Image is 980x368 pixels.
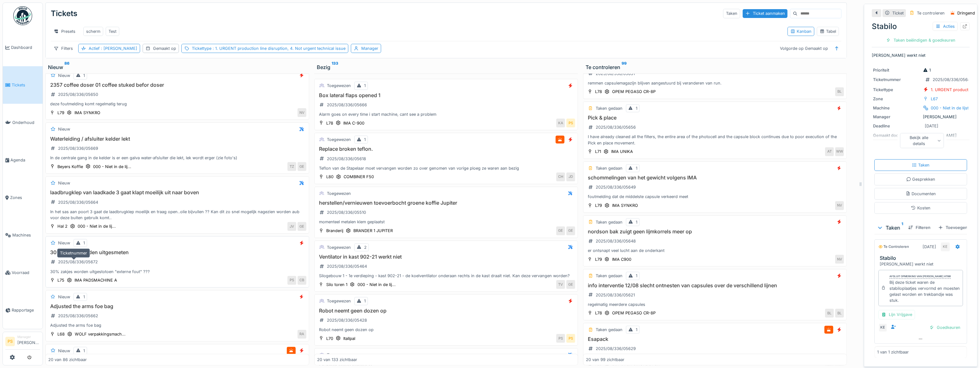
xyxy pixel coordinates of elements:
[317,92,575,98] h3: Box lateral flaps opened 1
[298,276,306,285] div: CB
[889,274,951,279] div: Afsluit opmerking van [PERSON_NAME] atimi
[825,147,834,156] div: AT
[880,261,964,267] div: [PERSON_NAME] werkt niet
[612,202,638,208] div: IMA SYNKRO
[327,83,351,89] div: Toegewezen
[595,149,601,155] div: L71
[326,336,333,342] div: L70
[83,240,85,246] div: 1
[12,270,40,276] span: Voorraad
[74,277,117,283] div: IMA PADSMACHINE A
[596,273,623,279] div: Taken gedaan
[298,162,306,171] div: GE
[317,63,576,71] div: Bezig
[317,165,575,171] div: Teflon van de Stapelaar moet vervangen worden zo over genomen van vorige ploeg ze waren aan bezig
[925,123,938,129] div: [DATE]
[566,226,575,235] div: GE
[873,123,920,129] div: Deadline
[17,335,40,339] div: Manager
[636,219,637,225] div: 1
[835,201,844,210] div: NV
[596,346,636,352] div: 2025/08/336/05629
[153,45,176,51] div: Gemaakt op
[57,331,65,337] div: L68
[86,28,100,34] div: scherm
[3,254,43,291] a: Voorraad
[12,307,40,313] span: Rapportage
[883,36,958,44] div: Taken beëindigen & goedkeuren
[51,27,78,36] div: Presets
[13,6,32,25] img: Badge_color-CXgf-gQk.svg
[3,104,43,141] a: Onderhoud
[873,105,920,111] div: Machine
[317,254,575,260] h3: Ventilator in kast 902-21 werkt niet
[51,44,76,53] div: Filters
[556,119,565,127] div: KA
[873,114,920,120] div: Manager
[192,45,345,51] div: Tickettype
[10,157,40,163] span: Agenda
[877,349,909,355] div: 1 van 1 zichtbaar
[873,114,968,120] div: [PERSON_NAME]
[344,174,374,180] div: COMBINER F50
[17,335,40,348] li: [PERSON_NAME]
[790,28,812,34] div: Kanban
[78,223,116,229] div: 000 - Niet in de lij...
[906,223,933,232] div: Filteren
[566,334,575,343] div: PS
[353,228,393,234] div: BRANDER 1 JUPITER
[878,244,909,249] div: Te controleren
[298,108,306,117] div: NV
[317,273,575,279] div: Silogebouw 1 - 1e verdieping - kast 902-21 - de koelventilator onderaan rechts in de kast draait ...
[820,28,836,34] div: Tabel
[5,337,15,346] li: PS
[586,115,844,121] h3: Pick & place
[89,45,137,51] div: Actief
[48,269,306,275] div: 30% zakjes worden uitgestotoen "externe fout" ???
[595,256,602,262] div: L79
[596,292,635,298] div: 2025/08/336/05621
[361,45,378,51] div: Manager
[596,238,636,244] div: 2025/08/336/05648
[3,141,43,179] a: Agenda
[12,120,40,126] span: Onderhoud
[58,91,98,97] div: 2025/08/336/05650
[64,63,69,71] sup: 86
[58,73,70,79] div: Nieuw
[586,248,844,254] div: er ontsnapt veel lucht aan de onderkant
[586,63,844,71] div: Te controleren
[931,96,938,102] div: L67
[327,263,367,269] div: 2025/08/336/05464
[586,301,844,307] div: regelmatig meerdere capsules
[12,232,40,238] span: Machines
[298,330,306,339] div: RA
[298,222,306,231] div: GE
[10,195,40,201] span: Zones
[933,22,958,31] div: Acties
[622,63,627,71] sup: 99
[596,184,636,190] div: 2025/08/336/05649
[57,164,83,170] div: Beyers Koffie
[327,137,351,143] div: Toegewezen
[327,317,367,323] div: 2025/08/336/05428
[586,283,844,289] h3: info interventie 12/08 slecht ontnesten van capsules over de verschillend lijnen
[343,336,355,342] div: Itallpal
[74,110,100,116] div: IMA SYNKRO
[878,310,915,319] div: Lijn Vrijgave
[100,46,137,51] span: : [PERSON_NAME]
[873,67,920,73] div: Prioriteit
[317,308,575,314] h3: Robot neemt geen dozen op
[596,219,623,225] div: Taken gedaan
[556,226,565,235] div: GE
[332,63,338,71] sup: 133
[3,179,43,216] a: Zones
[317,146,575,152] h3: Replace broken teflon.
[327,244,351,250] div: Toegewezen
[612,310,656,316] div: OPEM PEGASO CR-8P
[596,124,636,130] div: 2025/08/336/05656
[611,149,633,155] div: IMA UNIKA
[906,176,936,182] div: Gesprekken
[3,29,43,66] a: Dashboard
[48,101,306,107] div: deze foutmelding komt regelmatig terug
[835,147,844,156] div: WW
